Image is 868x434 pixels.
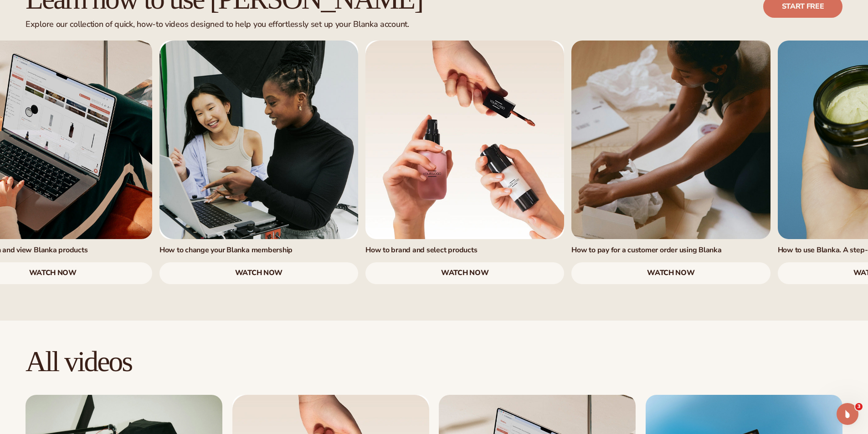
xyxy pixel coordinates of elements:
[837,403,858,425] iframe: Intercom live chat
[159,262,358,284] a: watch now
[571,41,770,284] div: 6 / 7
[855,403,863,410] span: 3
[26,346,842,377] h2: All videos
[26,20,422,30] div: Explore our collection of quick, how-to videos designed to help you effortlessly set up your Blan...
[365,41,564,284] div: 5 / 7
[571,245,770,255] h3: How to pay for a customer order using Blanka
[365,262,564,284] a: watch now
[159,245,358,255] h3: How to change your Blanka membership
[571,262,770,284] a: watch now
[159,41,358,284] div: 4 / 7
[365,245,564,255] h3: How to brand and select products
